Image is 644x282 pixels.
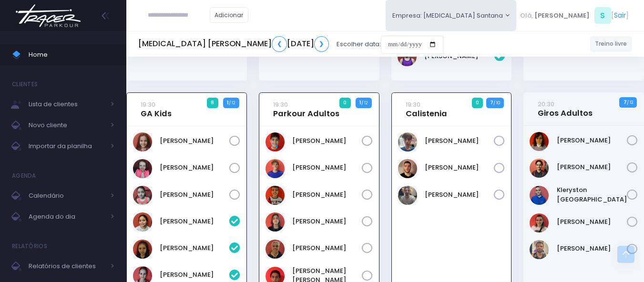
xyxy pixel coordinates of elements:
[292,190,362,200] a: [PERSON_NAME]
[398,47,417,66] img: Valentina Ricardo
[210,7,249,23] a: Adicionar
[398,159,417,178] img: Natan Garcia Leão
[406,100,447,119] a: 19:30Calistenia
[538,100,554,109] small: 20:30
[557,136,627,145] a: [PERSON_NAME]
[138,36,329,52] h5: [MEDICAL_DATA] [PERSON_NAME] [DATE]
[266,159,285,178] img: Gabriel Brito de Almeida e Silva
[29,260,105,272] span: Relatórios de clientes
[490,99,493,106] strong: 7
[398,186,417,205] img: Pedro Ferreirinho
[557,185,627,204] a: Kleryston [GEOGRAPHIC_DATA]
[557,162,627,172] a: [PERSON_NAME]
[530,132,549,151] img: Beatriz Valentim Perna
[406,100,420,109] small: 19:30
[530,186,549,205] img: Kleryston Pariz
[361,100,368,106] small: / 12
[160,190,229,200] a: [PERSON_NAME]
[133,186,152,205] img: Valentina Cardoso de Mello Dias Panhota
[12,75,38,94] h4: Clientes
[516,5,632,26] div: [ ]
[160,136,229,146] a: [PERSON_NAME]
[339,98,351,108] span: 0
[493,100,500,106] small: / 10
[29,49,114,61] span: Home
[594,7,611,24] span: S
[133,212,152,232] img: Elisa Miranda Diniz
[160,243,229,253] a: [PERSON_NAME]
[425,190,494,200] a: [PERSON_NAME]
[138,33,443,55] div: Escolher data:
[141,100,155,109] small: 19:30
[292,217,362,226] a: [PERSON_NAME]
[557,244,627,253] a: [PERSON_NAME]
[292,136,362,146] a: [PERSON_NAME]
[359,99,361,106] strong: 1
[266,212,285,232] img: Guilherme Cento Magalhaes
[266,132,285,151] img: Fernando Feijó
[425,163,494,172] a: [PERSON_NAME]
[29,140,105,152] span: Importar da planilha
[12,237,47,256] h4: Relatórios
[133,240,152,259] img: Franca Warnier
[273,100,339,119] a: 19:30Parkour Adultos
[266,186,285,205] img: Geovane Martins Ramos
[12,166,36,185] h4: Agenda
[292,243,362,253] a: [PERSON_NAME]
[530,213,549,232] img: Paloma Mondini
[614,10,626,20] a: Sair
[207,98,218,108] span: 8
[292,163,362,172] a: [PERSON_NAME]
[160,217,229,226] a: [PERSON_NAME]
[472,98,483,108] span: 0
[29,211,105,223] span: Agenda do dia
[29,190,105,202] span: Calendário
[133,159,152,178] img: Giovanna Rodrigues Gialluize
[272,36,287,52] a: ❮
[29,119,105,131] span: Novo cliente
[160,270,229,280] a: [PERSON_NAME]
[229,100,235,106] small: / 12
[227,99,229,106] strong: 1
[425,136,494,146] a: [PERSON_NAME]
[590,36,633,52] a: Treino livre
[534,11,590,20] span: [PERSON_NAME]
[530,159,549,178] img: João Pedro Silva Mansur
[133,132,152,151] img: Flora Caroni de Araujo
[557,217,627,227] a: [PERSON_NAME]
[627,100,633,105] small: / 12
[266,240,285,259] img: Guilherme D'Oswaldo
[160,163,229,172] a: [PERSON_NAME]
[520,11,533,20] span: Olá,
[624,98,627,106] strong: 7
[273,100,288,109] small: 19:30
[314,36,329,52] a: ❯
[538,99,593,118] a: 20:30Giros Adultos
[29,98,105,111] span: Lista de clientes
[530,240,549,259] img: Sergio Reis pessoa
[398,132,417,151] img: Fernando Furlani Rodrigues
[141,100,172,119] a: 19:30GA Kids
